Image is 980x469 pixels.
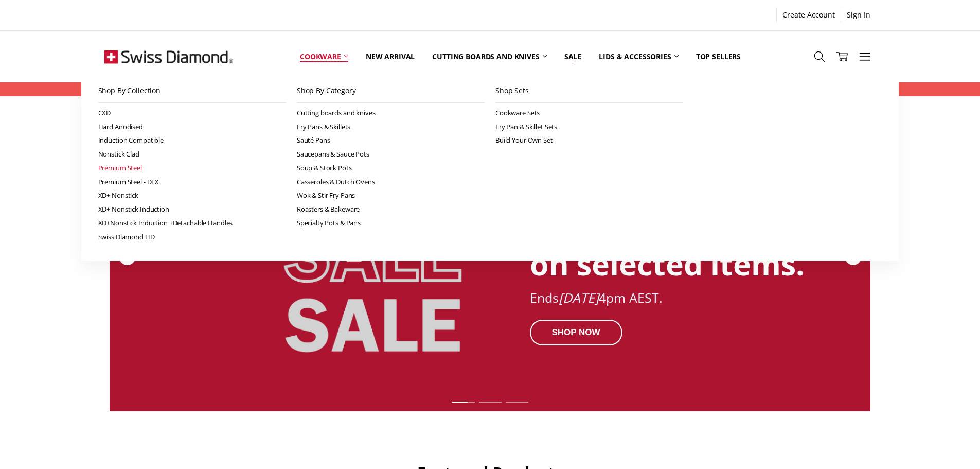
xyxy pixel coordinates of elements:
div: SHOP NOW [530,319,622,345]
a: Sale [556,33,590,79]
div: Ends 4pm AEST. [530,291,806,305]
a: Cookware [291,33,357,79]
div: Next [844,248,862,266]
div: Slide 3 of 7 [504,395,530,409]
a: Lids & Accessories [590,33,687,79]
a: Top Sellers [687,33,750,79]
a: Cutting boards and knives [423,33,556,79]
a: Sign In [841,8,876,22]
img: Free Shipping On Every Order [104,31,233,82]
a: Redirect to https://swissdiamond.com.au/cookware/shop-by-collection/premium-steel-dlx/ [110,102,870,411]
div: Slide 2 of 7 [477,395,504,409]
div: Up to 70% off RRP on selected items. [530,214,806,281]
div: Previous [118,248,136,266]
div: Slide 1 of 7 [450,395,477,409]
a: New arrival [357,33,423,79]
em: [DATE] [559,289,599,306]
a: Create Account [777,8,841,22]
